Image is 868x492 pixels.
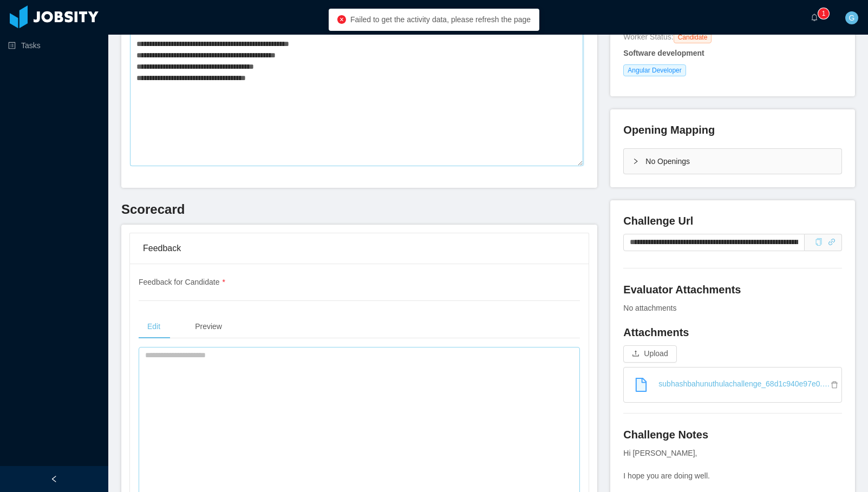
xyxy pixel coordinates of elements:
i: icon: copy [815,238,823,246]
i: icon: close-circle [337,15,346,24]
strong: Software development [623,49,704,57]
i: icon: file [634,378,648,392]
i: icon: link [828,238,836,246]
h4: Challenge Url [623,213,842,228]
span: Failed to get the activity data, please refresh the page [350,15,531,24]
h4: Challenge Notes [623,427,842,442]
a: subhashbahunuthulachallenge_68d1c940e97e0.zip [632,372,841,396]
span: Worker Status: [623,32,673,41]
span: Angular Developer [623,64,686,76]
h4: Attachments [623,325,842,340]
i: icon: delete [831,381,841,389]
div: Edit [139,314,169,339]
span: Candidate [674,31,712,43]
div: Copy [815,237,823,248]
div: icon: rightNo Openings [624,149,841,174]
i: icon: right [632,158,639,165]
a: icon: file [628,372,654,398]
div: Preview [186,314,231,339]
h4: Opening Mapping [623,122,715,137]
a: Remove file [831,381,841,389]
h3: Scorecard [121,201,597,218]
a: icon: profileTasks [8,35,100,56]
div: Feedback [143,233,576,264]
p: 1 [822,8,826,19]
span: icon: uploadUpload [623,349,676,358]
h4: Evaluator Attachments [623,282,842,297]
button: icon: uploadUpload [623,345,676,363]
sup: 1 [818,8,829,19]
div: No attachments [623,303,842,314]
span: Feedback for Candidate [139,278,225,286]
a: icon: link [828,238,836,246]
span: G [849,11,855,24]
i: icon: bell [811,14,818,21]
